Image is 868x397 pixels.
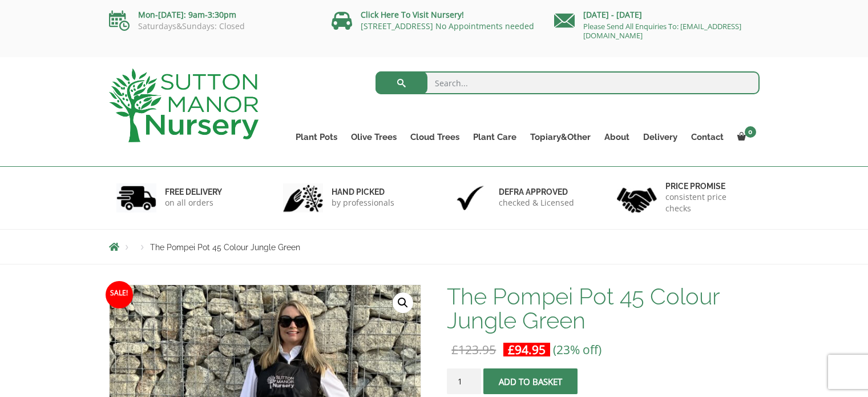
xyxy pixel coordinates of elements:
[451,342,496,358] bdi: 123.95
[283,183,323,212] img: 2.jpg
[508,342,515,358] span: £
[499,197,574,208] p: checked & Licensed
[745,126,756,138] span: 0
[617,181,657,215] img: 4.jpg
[109,69,259,142] img: logo
[109,8,314,22] p: Mon-[DATE]: 9am-3:30pm
[344,129,403,145] a: Olive Trees
[508,342,546,358] bdi: 94.95
[447,368,481,394] input: Product quantity
[376,71,760,94] input: Search...
[636,129,684,145] a: Delivery
[450,183,490,212] img: 3.jpg
[483,368,578,394] button: Add to basket
[583,21,741,41] a: Please Send All Enquiries To: [EMAIL_ADDRESS][DOMAIN_NAME]
[499,187,574,197] h6: Defra approved
[523,129,597,145] a: Topiary&Other
[451,342,458,358] span: £
[361,9,464,20] a: Click Here To Visit Nursery!
[554,8,760,22] p: [DATE] - [DATE]
[116,183,156,212] img: 1.jpg
[332,187,394,197] h6: hand picked
[684,129,730,145] a: Contact
[106,281,133,308] span: Sale!
[403,129,466,145] a: Cloud Trees
[466,129,523,145] a: Plant Care
[332,197,394,208] p: by professionals
[597,129,636,145] a: About
[361,21,534,31] a: [STREET_ADDRESS] No Appointments needed
[730,129,760,145] a: 0
[165,187,222,197] h6: FREE DELIVERY
[150,243,300,252] span: The Pompei Pot 45 Colour Jungle Green
[665,191,752,214] p: consistent price checks
[109,242,760,251] nav: Breadcrumbs
[109,22,314,31] p: Saturdays&Sundays: Closed
[393,292,413,313] a: View full-screen image gallery
[289,129,344,145] a: Plant Pots
[665,181,752,191] h6: Price promise
[553,342,601,358] span: (23% off)
[447,284,759,332] h1: The Pompei Pot 45 Colour Jungle Green
[165,197,222,208] p: on all orders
